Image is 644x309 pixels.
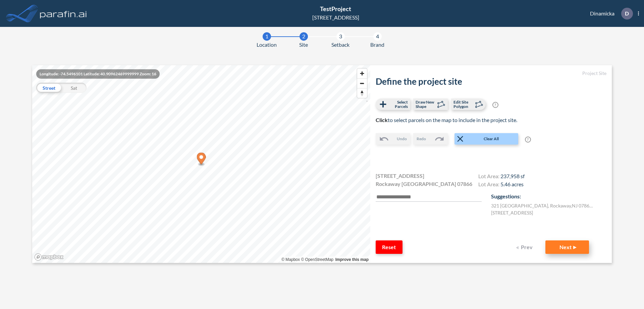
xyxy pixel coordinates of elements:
a: Mapbox [281,257,300,262]
span: 237,958 sf [500,173,525,179]
span: Location [257,41,277,49]
h4: Lot Area: [478,173,525,181]
a: Improve this map [335,257,369,262]
label: 321 [GEOGRAPHIC_DATA] , Rockaway , NJ 07866 , US [491,202,595,209]
img: logo [39,7,88,20]
button: Clear All [454,133,518,145]
div: [STREET_ADDRESS] [312,13,359,22]
a: OpenStreetMap [301,257,333,262]
p: D [625,10,629,16]
span: [STREET_ADDRESS] [376,172,424,180]
div: 1 [263,32,271,41]
h4: Lot Area: [478,181,525,189]
div: Street [36,83,61,93]
button: Undo [376,133,410,145]
span: Brand [370,41,384,49]
h5: Project Site [376,71,606,76]
button: Zoom out [357,78,367,88]
canvas: Map [32,65,370,263]
span: Edit Site Polygon [453,100,473,109]
p: Suggestions: [491,192,606,200]
span: to select parcels on the map to include in the project site. [376,117,517,123]
span: TestProject [320,5,351,12]
span: Reset bearing to north [357,88,367,98]
a: Mapbox homepage [34,253,64,261]
span: ? [492,102,498,108]
span: ? [525,137,531,143]
div: 3 [336,32,345,41]
div: 4 [373,32,382,41]
button: Redo [413,133,448,145]
span: Clear All [465,136,518,142]
label: [STREET_ADDRESS] [491,209,533,216]
div: 2 [300,32,308,41]
div: Dinamicka [580,8,639,20]
span: Select Parcels [388,100,408,109]
div: Map marker [197,153,206,166]
span: Setback [331,41,350,49]
button: Reset bearing to north [357,88,367,98]
span: Rockaway [GEOGRAPHIC_DATA] 07866 [376,180,472,188]
button: Zoom in [357,69,367,78]
h2: Define the project site [376,76,606,87]
span: Site [299,41,308,49]
span: 5.46 acres [500,181,524,187]
span: Redo [417,136,426,142]
button: Reset [376,240,402,254]
div: Longitude: -74.5496101 Latitude: 40.90962469999999 Zoom: 16 [36,69,160,79]
b: Click [376,117,388,123]
button: Prev [512,240,539,254]
div: Sat [61,83,87,93]
button: Next [545,240,589,254]
span: Draw New Shape [416,100,435,109]
span: Undo [397,136,407,142]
